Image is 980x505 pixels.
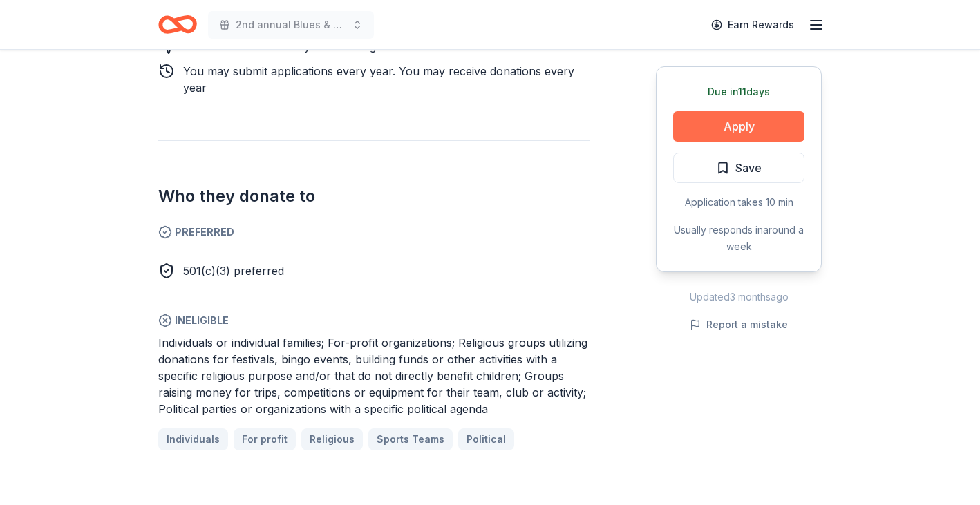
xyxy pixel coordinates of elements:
a: Sports Teams [368,428,453,450]
button: Report a mistake [690,316,788,333]
h2: Who they donate to [158,185,590,207]
button: 2nd annual Blues & Brews Charity Crab Feast [208,11,374,39]
div: You may submit applications every year . You may receive donations every year [183,63,590,96]
span: For profit [242,431,288,448]
span: Ineligible [158,312,590,329]
div: Usually responds in around a week [673,222,804,255]
span: Sports Teams [377,431,444,448]
span: Individuals or individual families; For-profit organizations; Religious groups utilizing donation... [158,336,587,416]
span: Religious [310,431,355,448]
a: Home [158,8,197,41]
span: Preferred [158,224,590,240]
a: Religious [301,428,363,450]
a: Political [458,428,514,450]
div: Application takes 10 min [673,194,804,211]
a: For profit [234,428,296,450]
span: 2nd annual Blues & Brews Charity Crab Feast [236,17,346,33]
div: Updated 3 months ago [656,289,822,305]
span: 501(c)(3) preferred [183,264,284,278]
div: Due in 11 days [673,84,804,100]
a: Earn Rewards [703,12,802,37]
span: Political [467,431,506,448]
a: Individuals [158,428,228,450]
button: Apply [673,111,804,142]
span: Individuals [167,431,220,448]
button: Save [673,153,804,183]
span: Save [735,159,762,177]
